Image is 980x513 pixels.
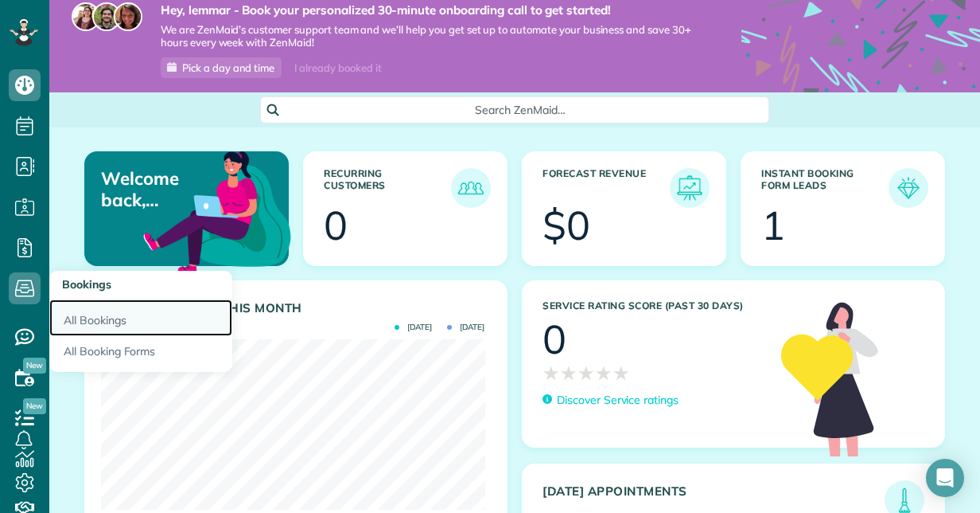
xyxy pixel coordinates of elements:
img: michelle-19f622bdf1676172e81f8f8fba1fb50e276960ebfe0243fe18214015130c80e4.jpg [114,2,142,31]
div: 0 [324,206,348,245]
span: ★ [560,359,577,387]
div: 1 [761,206,785,245]
span: We are ZenMaid’s customer support team and we’ll help you get set up to automate your business an... [161,23,694,50]
h3: Instant Booking Form Leads [761,168,889,208]
h3: Recurring Customers [324,168,451,208]
a: All Bookings [49,300,232,336]
img: icon_recurring_customers-cf858462ba22bcd05b5a5880d41d6543d210077de5bb9ebc9590e49fd87d84ed.png [455,172,487,204]
span: Bookings [62,277,111,292]
span: New [23,398,46,414]
a: All Booking Forms [49,336,232,373]
img: maria-72a9807cf96188c08ef61303f053569d2e2a8a1cde33d635c8a3ac13582a053d.jpg [72,2,100,31]
div: Open Intercom Messenger [926,459,964,497]
h3: Forecast Revenue [542,168,670,208]
p: Discover Service ratings [557,392,679,409]
span: ★ [542,359,560,387]
div: I already booked it [285,58,391,78]
span: ★ [595,359,612,387]
p: Welcome back, lemmar! [101,168,221,210]
h3: Actual Revenue this month [105,301,491,315]
div: $0 [542,206,590,245]
span: ★ [612,359,630,387]
img: dashboard_welcome-42a62b7d889689a78055ac9021e634bf52bae3f8056760290aed330b23ab8690.png [140,133,294,288]
strong: Hey, lemmar - Book your personalized 30-minute onboarding call to get started! [161,2,694,18]
div: 0 [542,319,566,359]
span: New [23,358,46,374]
span: [DATE] [395,323,432,331]
h3: Service Rating score (past 30 days) [542,300,765,311]
a: Pick a day and time [161,57,282,78]
img: jorge-587dff0eeaa6aab1f244e6dc62b8924c3b6ad411094392a53c71c6c4a576187d.jpg [92,2,121,31]
span: Pick a day and time [182,61,274,74]
span: ★ [577,359,595,387]
span: [DATE] [447,323,484,331]
img: icon_form_leads-04211a6a04a5b2264e4ee56bc0799ec3eb69b7e499cbb523a139df1d13a81ae0.png [892,172,924,204]
img: icon_forecast_revenue-8c13a41c7ed35a8dcfafea3cbb826a0462acb37728057bba2d056411b612bbbe.png [674,172,706,204]
a: Discover Service ratings [542,392,679,409]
